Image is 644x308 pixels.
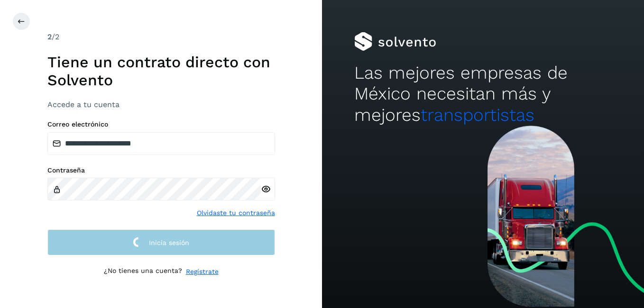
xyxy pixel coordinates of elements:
[354,63,612,126] h2: Las mejores empresas de México necesitan más y mejores
[47,100,275,109] h3: Accede a tu cuenta
[47,32,52,41] span: 2
[47,31,275,43] div: /2
[104,267,182,277] p: ¿No tienes una cuenta?
[186,267,219,277] a: Regístrate
[421,105,534,125] span: transportistas
[47,53,275,90] h1: Tiene un contrato directo con Solvento
[149,239,189,246] span: Inicia sesión
[47,166,275,174] label: Contraseña
[47,120,275,128] label: Correo electrónico
[197,208,275,218] a: Olvidaste tu contraseña
[47,229,275,255] button: Inicia sesión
